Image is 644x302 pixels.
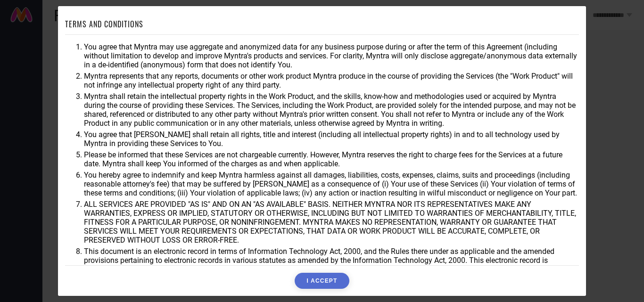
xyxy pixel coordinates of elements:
[84,150,579,168] li: Please be informed that these Services are not chargeable currently. However, Myntra reserves the...
[84,72,579,90] li: Myntra represents that any reports, documents or other work product Myntra produce in the course ...
[84,130,579,148] li: You agree that [PERSON_NAME] shall retain all rights, title and interest (including all intellect...
[84,92,579,128] li: Myntra shall retain the intellectual property rights in the Work Product, and the skills, know-ho...
[84,247,579,274] li: This document is an electronic record in terms of Information Technology Act, 2000, and the Rules...
[84,42,579,69] li: You agree that Myntra may use aggregate and anonymized data for any business purpose during or af...
[65,18,143,30] h1: TERMS AND CONDITIONS
[84,200,579,245] li: ALL SERVICES ARE PROVIDED "AS IS" AND ON AN "AS AVAILABLE" BASIS. NEITHER MYNTRA NOR ITS REPRESEN...
[295,273,349,289] button: I ACCEPT
[84,171,579,197] li: You hereby agree to indemnify and keep Myntra harmless against all damages, liabilities, costs, e...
